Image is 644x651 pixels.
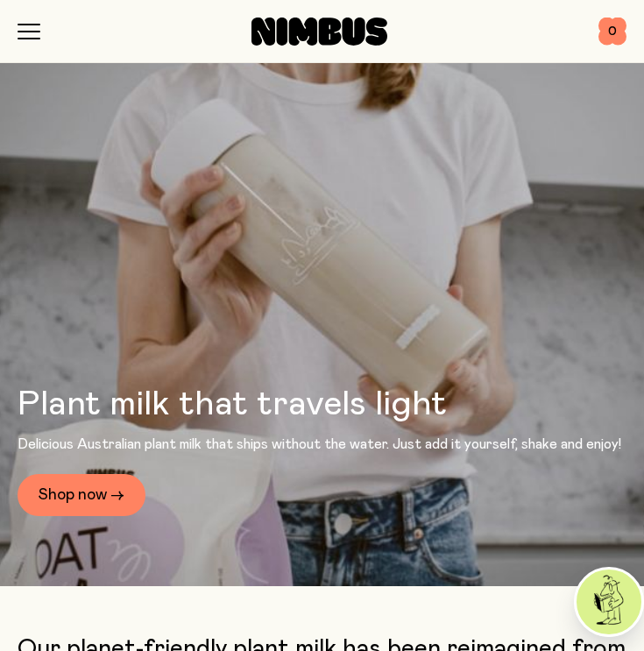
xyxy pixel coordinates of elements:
[577,570,641,634] img: agent
[598,18,626,46] button: 0
[18,474,145,516] a: Shop now →
[18,386,621,421] h1: Plant milk that travels light
[18,435,621,453] p: Delicious Australian plant milk that ships without the water. Just add it yourself, shake and enjoy!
